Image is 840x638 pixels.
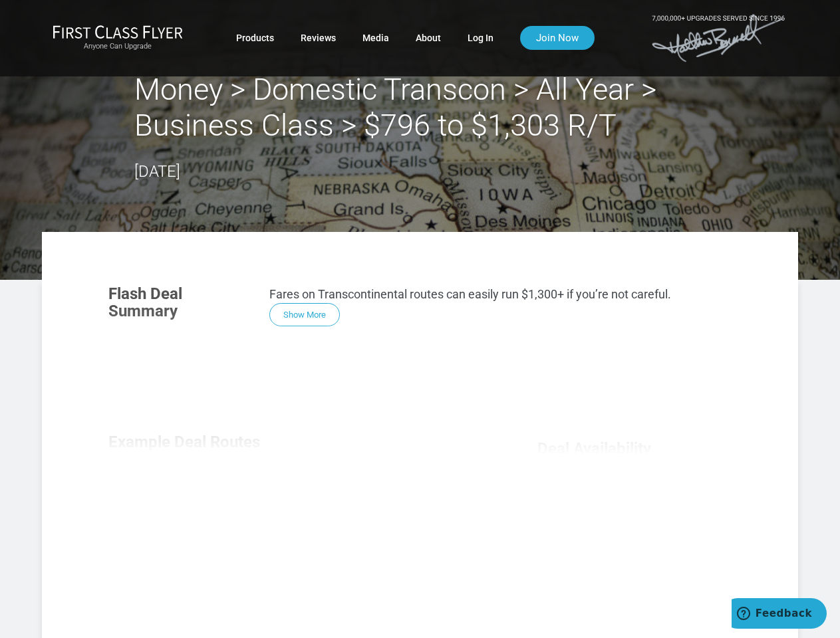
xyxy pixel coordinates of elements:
[108,285,249,320] h3: Flash Deal Summary
[53,42,183,51] small: Anyone Can Upgrade
[134,72,706,144] h2: Money > Domestic Transcon > All Year > Business Class > $796 to $1,303 R/T
[236,26,274,50] a: Products
[53,25,183,51] a: First Class FlyerAnyone Can Upgrade
[416,26,441,50] a: About
[732,598,827,631] iframe: Opens a widget where you can find more information
[53,25,183,39] img: First Class Flyer
[362,26,389,50] a: Media
[520,26,595,50] a: Join Now
[269,285,732,303] p: Fares on Transcontinental routes can easily run $1,300+ if you’re not careful.
[301,26,336,50] a: Reviews
[269,303,340,326] button: Show More
[134,162,180,181] time: [DATE]
[468,26,493,50] a: Log In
